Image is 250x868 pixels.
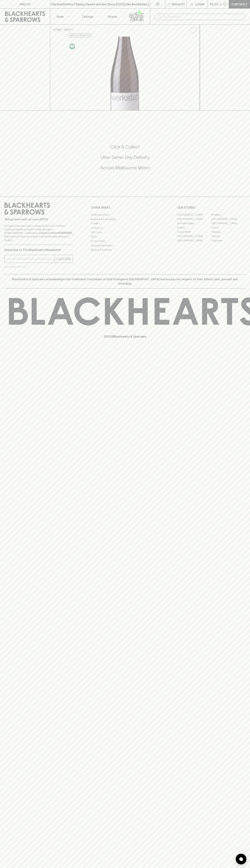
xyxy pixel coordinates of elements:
[211,217,246,221] a: [GEOGRAPHIC_DATA]
[177,225,211,230] a: Elwood
[177,205,246,210] p: OUR STORES
[224,3,226,5] p: 0
[91,230,159,235] a: Gift Cards
[211,230,246,234] a: Geelong
[177,217,211,221] a: [GEOGRAPHIC_DATA]
[68,33,92,38] button: Add to wishlist
[211,221,246,225] a: [GEOGRAPHIC_DATA]
[69,44,75,49] img: Vegan
[211,225,246,230] a: Fitzroy
[4,165,246,171] h5: Across Melbourne Metro
[188,26,198,35] button: Add to wishlist
[91,205,159,210] p: OTHER AREAS
[4,224,73,242] p: It is against the law to sell or supply alcohol to, or to obtain alcohol on behalf of a person un...
[91,243,159,248] a: Shipping Information
[75,9,100,24] a: Tastings
[91,248,159,252] a: Terms & Conditions
[91,235,159,239] a: FAQ's
[91,217,159,221] a: Business & Bulk Gifting
[50,37,200,110] img: 41712.png
[177,213,211,217] a: [GEOGRAPHIC_DATA]
[39,231,72,234] strong: Liquor License #32064953
[64,28,72,31] a: SHOP
[50,9,75,24] button: Shop
[4,144,246,150] h5: Click & Collect
[55,255,73,263] button: SUBSCRIBE
[211,213,246,217] a: Braddon
[195,2,204,6] p: Login
[177,221,211,225] a: Brunswick West
[211,234,246,238] a: Prahran
[4,265,73,268] p: We will never spam you
[210,2,218,6] p: $0.00
[91,221,159,226] a: Careers
[177,238,211,243] a: [GEOGRAPHIC_DATA]
[82,14,93,19] p: Tastings
[7,277,243,286] p: Blackhearts & Sparrows acknowledges the traditional Custodians of land throughout [GEOGRAPHIC_DAT...
[211,238,246,243] a: Thornbury
[53,28,61,31] a: HOME
[177,234,211,238] a: [GEOGRAPHIC_DATA]
[56,14,64,19] p: Shop
[4,154,246,160] h5: Uber Same-Day Delivery
[91,239,159,243] a: Privacy Policy
[7,256,55,262] input: e.g. jane@blackheartsandsparrows.com.au
[177,230,211,234] a: Fitzroy North
[68,43,76,50] a: Made without the use of any animal products.
[163,14,243,20] input: Try "Pinot noir"
[4,248,73,252] p: Subscribe to The Blackhearts Newsletter
[4,130,246,189] div: Call to action block
[108,14,117,19] p: Stores
[4,218,73,221] p: Sibling owned and run since [DATE]
[172,2,185,6] p: Wishlist
[19,2,31,6] p: FIND US
[100,9,125,24] a: Stores
[56,257,71,261] p: SUBSCRIBE
[231,2,247,6] p: Checkout
[91,226,159,230] a: Contact Us
[91,213,159,217] a: Bottle Drop FAQ's
[239,857,243,861] img: bubble-icon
